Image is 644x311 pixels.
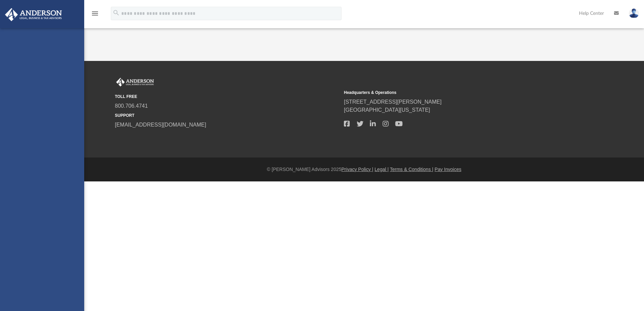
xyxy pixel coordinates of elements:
img: Anderson Advisors Platinum Portal [3,8,64,21]
a: [STREET_ADDRESS][PERSON_NAME] [344,99,442,105]
a: Terms & Conditions | [390,167,433,172]
a: Pay Invoices [434,167,461,172]
a: [GEOGRAPHIC_DATA][US_STATE] [344,107,430,113]
img: Anderson Advisors Platinum Portal [115,78,155,87]
a: menu [91,13,99,18]
div: © [PERSON_NAME] Advisors 2025 [84,166,644,173]
small: Headquarters & Operations [344,90,568,96]
a: Legal | [375,167,389,172]
a: 800.706.4741 [115,103,148,109]
small: TOLL FREE [115,94,339,100]
small: SUPPORT [115,112,339,118]
a: Privacy Policy | [342,167,374,172]
img: User Pic [629,8,639,18]
i: search [112,9,120,16]
a: [EMAIL_ADDRESS][DOMAIN_NAME] [115,122,206,128]
i: menu [91,9,99,18]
